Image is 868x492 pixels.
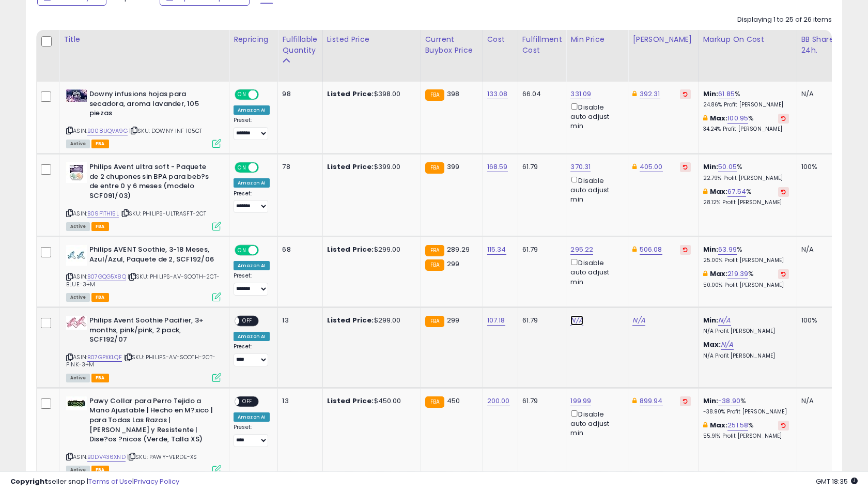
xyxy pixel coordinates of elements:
p: N/A Profit [PERSON_NAME] [703,352,789,360]
a: B008UQVA9G [87,127,128,135]
a: 61.85 [718,89,735,99]
p: 22.79% Profit [PERSON_NAME] [703,175,789,182]
a: B0DV436XND [87,453,126,462]
a: N/A [632,315,645,326]
span: 398 [447,89,459,99]
div: N/A [801,245,835,254]
div: Preset: [234,190,270,213]
div: $399.00 [327,162,413,172]
span: All listings currently available for purchase on Amazon [66,140,90,148]
div: Preset: [234,272,270,296]
div: $299.00 [327,245,413,254]
a: 50.05 [718,162,737,172]
a: 295.22 [570,244,593,255]
b: Pawy Collar para Perro Tejido a Mano Ajustable | Hecho en M?xico | para Todas Las Razas | [PERSON... [89,396,215,447]
div: 100% [801,316,835,325]
b: Min: [703,396,719,406]
div: Amazon AI [234,332,270,341]
a: 899.94 [640,396,663,406]
a: 331.09 [570,89,591,99]
div: 66.04 [522,89,559,99]
span: FBA [91,140,109,148]
p: 24.86% Profit [PERSON_NAME] [703,101,789,109]
p: 55.91% Profit [PERSON_NAME] [703,433,789,440]
a: 370.31 [570,162,591,172]
a: 219.39 [727,269,748,279]
div: Preset: [234,424,270,447]
span: | SKU: PHILIPS-ULTRASFT-2CT [120,209,207,218]
div: Amazon AI [234,261,270,270]
a: 200.00 [487,396,510,406]
span: All listings currently available for purchase on Amazon [66,222,90,231]
div: [PERSON_NAME] [632,34,694,45]
span: OFF [257,163,274,172]
a: N/A [721,340,733,350]
a: B07GPXKLQF [87,353,122,362]
a: B07GQG5X8Q [87,272,126,281]
div: ASIN: [66,316,221,381]
span: | SKU: PHILIPS-AV-SOOTH-2CT-BLUE-3+M [66,272,220,288]
div: 68 [282,245,314,254]
b: Min: [703,315,719,325]
div: Preset: [234,117,270,140]
span: OFF [257,246,274,255]
p: -38.90% Profit [PERSON_NAME] [703,408,789,416]
span: All listings currently available for purchase on Amazon [66,293,90,302]
div: 78 [282,162,314,172]
b: Min: [703,89,719,99]
b: Max: [710,269,728,279]
div: 61.79 [522,396,559,406]
a: 405.00 [640,162,663,172]
div: % [703,421,789,440]
b: Max: [710,113,728,123]
small: FBA [425,89,444,101]
span: ON [236,246,249,255]
img: 51JrO3HasSL._SL40_.jpg [66,89,87,102]
a: 199.99 [570,396,591,406]
span: 299 [447,259,459,269]
a: 115.34 [487,244,506,255]
div: Amazon AI [234,412,270,422]
a: Terms of Use [88,476,132,486]
a: 100.95 [727,113,748,124]
div: Listed Price [327,34,416,45]
div: ASIN: [66,89,221,147]
small: FBA [425,259,444,271]
p: 34.24% Profit [PERSON_NAME] [703,126,789,133]
a: 392.31 [640,89,660,99]
b: Max: [703,340,721,349]
div: ASIN: [66,245,221,300]
div: $398.00 [327,89,413,99]
span: 450 [447,396,460,406]
b: Philips Avent ultra soft - Paquete de 2 chupones sin BPA para beb?s de entre 0 y 6 meses (modelo ... [89,162,215,203]
div: N/A [801,89,835,99]
small: FBA [425,162,444,174]
a: 506.08 [640,244,662,255]
a: 168.59 [487,162,508,172]
div: N/A [801,396,835,406]
div: 61.79 [522,316,559,325]
div: $299.00 [327,316,413,325]
span: OFF [257,90,274,99]
div: Cost [487,34,514,45]
a: 107.18 [487,315,505,326]
div: Markup on Cost [703,34,793,45]
div: Title [64,34,225,45]
div: % [703,269,789,288]
a: B09P1TH15L [87,209,119,218]
div: Current Buybox Price [425,34,478,56]
img: 31nmyjyW4vL._SL40_.jpg [66,316,87,330]
b: Min: [703,244,719,254]
a: 133.08 [487,89,508,99]
span: 2025-09-16 18:35 GMT [816,476,858,486]
div: Preset: [234,343,270,366]
div: ASIN: [66,162,221,229]
span: 289.29 [447,244,470,254]
span: | SKU: DOWNY INF 105CT [129,127,203,135]
small: FBA [425,245,444,256]
div: Fulfillment Cost [522,34,562,56]
a: 67.54 [727,187,746,197]
span: ON [236,163,249,172]
strong: Copyright [10,476,48,486]
div: BB Share 24h. [801,34,839,56]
